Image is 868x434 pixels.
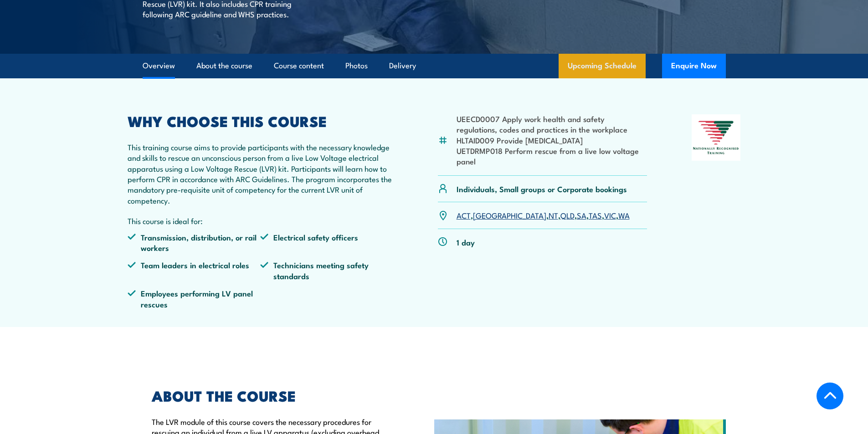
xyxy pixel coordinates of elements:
li: HLTAID009 Provide [MEDICAL_DATA] [457,135,647,145]
h2: ABOUT THE COURSE [152,389,392,402]
li: Team leaders in electrical roles [128,260,261,281]
li: Technicians meeting safety standards [260,260,393,281]
li: Electrical safety officers [260,232,393,253]
a: QLD [560,209,575,220]
p: This course is ideal for: [128,215,394,226]
a: TAS [589,209,602,220]
a: NT [549,209,558,220]
h2: WHY CHOOSE THIS COURSE [128,114,394,127]
img: Nationally Recognised Training logo. [692,114,741,161]
button: Enquire Now [662,54,726,78]
li: Employees performing LV panel rescues [128,288,261,309]
p: 1 day [457,237,475,247]
li: UEECD0007 Apply work health and safety regulations, codes and practices in the workplace [457,113,647,135]
li: UETDRMP018 Perform rescue from a live low voltage panel [457,145,647,167]
a: Photos [345,54,368,78]
a: Overview [143,54,175,78]
li: Transmission, distribution, or rail workers [128,232,261,253]
a: WA [618,209,630,220]
a: Upcoming Schedule [559,54,646,78]
a: ACT [457,209,471,220]
p: , , , , , , , [457,210,630,220]
p: This training course aims to provide participants with the necessary knowledge and skills to resc... [128,142,394,205]
a: SA [577,209,586,220]
a: Course content [274,54,324,78]
a: VIC [604,209,616,220]
a: Delivery [389,54,416,78]
a: [GEOGRAPHIC_DATA] [473,209,546,220]
p: Individuals, Small groups or Corporate bookings [457,184,627,194]
a: About the course [196,54,252,78]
